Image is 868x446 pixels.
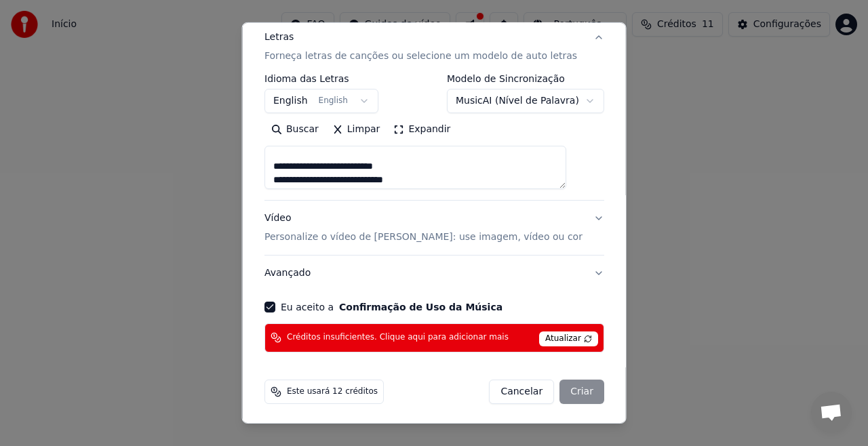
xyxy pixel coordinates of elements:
[264,230,583,244] p: Personalize o vídeo de [PERSON_NAME]: use imagem, vídeo ou cor
[264,256,604,291] button: Avançado
[339,302,502,312] button: Eu aceito a
[281,302,502,312] label: Eu aceito a
[287,386,378,397] span: Este usará 12 créditos
[539,331,598,346] span: Atualizar
[446,74,604,83] label: Modelo de Sincronização
[264,119,325,140] button: Buscar
[264,31,294,44] div: Letras
[264,74,604,200] div: LetrasForneça letras de canções ou selecione um modelo de auto letras
[264,49,577,63] p: Forneça letras de canções ou selecione um modelo de auto letras
[264,20,604,74] button: LetrasForneça letras de canções ou selecione um modelo de auto letras
[489,380,554,404] button: Cancelar
[264,74,378,83] label: Idioma das Letras
[264,201,604,255] button: VídeoPersonalize o vídeo de [PERSON_NAME]: use imagem, vídeo ou cor
[287,332,509,343] span: Créditos insuficientes. Clique aqui para adicionar mais
[264,211,583,244] div: Vídeo
[387,119,457,140] button: Expandir
[325,119,387,140] button: Limpar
